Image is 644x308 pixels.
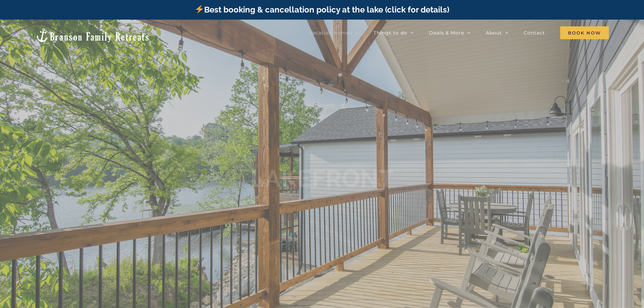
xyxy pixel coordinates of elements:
[524,30,545,35] span: Contact
[560,26,609,40] a: Book Now
[35,28,150,43] img: Branson Family Retreats Logo
[560,26,609,39] span: Book Now
[486,26,508,40] a: About
[374,26,414,40] a: Things to do
[251,164,394,193] h1: LAKEFRONT
[195,5,204,13] img: ⚡️
[524,26,545,40] a: Contact
[309,30,352,35] span: Vacation homes
[195,5,449,15] a: Best booking & cancellation policy at the lake (click for details)
[429,30,464,35] span: Deals & More
[429,26,471,40] a: Deals & More
[374,30,407,35] span: Things to do
[309,26,358,40] a: Vacation homes
[486,30,502,35] span: About
[309,26,609,40] nav: Main Menu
